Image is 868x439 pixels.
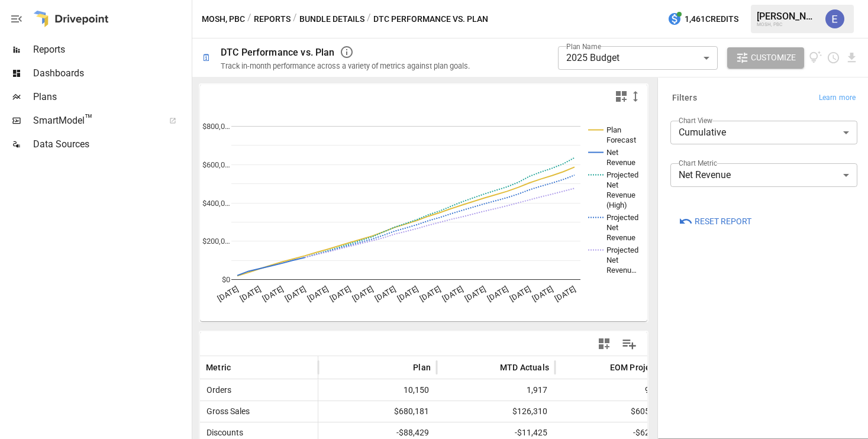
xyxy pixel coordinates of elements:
[827,51,840,64] button: Schedule report
[610,361,667,373] span: EOM Projected
[202,160,230,169] text: $600,0…
[561,401,667,422] span: $605,425
[679,158,717,168] label: Chart Metric
[553,285,577,303] text: [DATE]
[306,285,330,303] text: [DATE]
[757,11,818,22] div: [PERSON_NAME]
[33,114,156,128] span: SmartModel
[558,46,718,70] div: 2025 Budget
[819,92,856,104] span: Learn more
[606,201,627,209] text: (High)
[351,285,375,303] text: [DATE]
[818,2,851,35] button: Evan Greenberg
[441,285,464,303] text: [DATE]
[606,191,635,199] text: Revenue
[845,51,859,64] button: Download report
[367,12,371,27] div: /
[809,47,822,69] button: View documentation
[482,359,499,376] button: Sort
[232,359,249,376] button: Sort
[254,12,291,27] button: Reports
[202,380,231,401] span: Orders
[202,401,250,422] span: Gross Sales
[443,401,549,422] span: $126,310
[606,233,635,242] text: Revenue
[33,66,189,80] span: Dashboards
[202,52,211,63] div: 🗓
[606,135,636,144] text: Forecast
[299,12,364,27] button: Bundle Details
[825,9,844,28] img: Evan Greenberg
[418,285,442,303] text: [DATE]
[500,361,549,373] span: MTD Actuals
[606,158,635,167] text: Revenue
[592,359,609,376] button: Sort
[373,285,397,303] text: [DATE]
[606,223,618,232] text: Net
[261,285,285,303] text: [DATE]
[324,380,431,401] span: 10,150
[33,90,189,104] span: Plans
[606,266,637,275] text: Revenu…
[222,275,230,284] text: $0
[238,285,262,303] text: [DATE]
[751,50,796,65] span: Customize
[221,47,335,58] div: DTC Performance vs. Plan
[283,285,307,303] text: [DATE]
[727,47,804,69] button: Customize
[396,285,420,303] text: [DATE]
[293,12,297,27] div: /
[616,331,643,357] button: Manage Columns
[757,22,818,27] div: MOSH, PBC
[202,122,230,131] text: $800,0…
[33,137,189,151] span: Data Sources
[206,361,231,373] span: Metric
[606,170,638,179] text: Projected
[200,108,647,321] svg: A chart.
[685,12,738,27] span: 1,461 Credits
[561,380,667,401] span: 9,032
[443,380,549,401] span: 1,917
[670,163,857,187] div: Net Revenue
[670,121,857,144] div: Cumulative
[395,359,412,376] button: Sort
[216,285,240,303] text: [DATE]
[606,246,638,254] text: Projected
[672,92,697,105] h6: Filters
[606,213,638,222] text: Projected
[202,12,245,27] button: MOSH, PBC
[531,285,554,303] text: [DATE]
[33,43,189,57] span: Reports
[413,361,431,373] span: Plan
[670,211,760,232] button: Reset Report
[606,125,621,134] text: Plan
[247,12,251,27] div: /
[202,237,230,246] text: $200,0…
[324,401,431,422] span: $680,181
[663,8,743,30] button: 1,461Credits
[566,41,601,51] label: Plan Name
[695,214,751,229] span: Reset Report
[606,148,618,157] text: Net
[486,285,509,303] text: [DATE]
[508,285,532,303] text: [DATE]
[85,112,93,127] span: ™
[202,199,230,208] text: $400,0…
[221,62,470,70] div: Track in-month performance across a variety of metrics against plan goals.
[328,285,352,303] text: [DATE]
[606,180,618,189] text: Net
[679,115,712,125] label: Chart View
[463,285,487,303] text: [DATE]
